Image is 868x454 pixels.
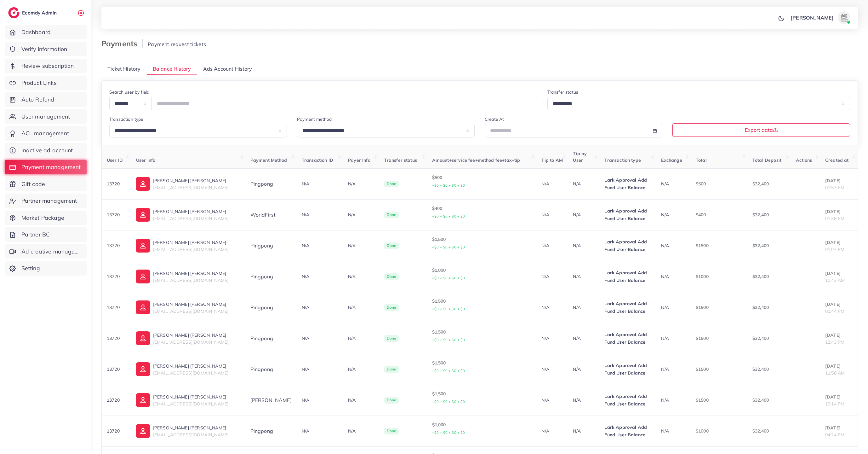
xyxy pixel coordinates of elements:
p: $1,500 [432,328,532,344]
img: logo [8,7,20,18]
p: $1500 [696,365,742,373]
p: [PERSON_NAME] [PERSON_NAME] [153,393,228,401]
p: $500 [696,180,742,188]
a: Dashboard [5,25,87,39]
span: Created at [825,157,849,163]
label: Search user by field [109,89,149,95]
a: Setting [5,261,87,276]
p: 13720 [107,304,126,311]
div: Pingpong [250,428,292,435]
p: $32,400 [752,273,786,280]
p: [PERSON_NAME] [PERSON_NAME] [153,270,228,277]
span: Done [384,181,399,188]
p: [PERSON_NAME] [PERSON_NAME] [153,177,228,184]
span: Done [384,273,399,280]
span: Gift code [21,180,45,188]
p: $32,400 [752,180,786,188]
p: [PERSON_NAME] [PERSON_NAME] [153,239,228,246]
small: +$0 + $0 + $0 + $0 [432,214,465,218]
img: ic-user-info.36bf1079.svg [136,270,150,283]
a: Partner BC [5,227,87,242]
label: Create At [485,116,504,122]
span: N/A [661,181,669,187]
img: ic-user-info.36bf1079.svg [136,300,150,314]
span: Partner management [21,197,77,205]
p: Lark Approval Add Fund User Balance [604,207,651,222]
span: 01:07 PM [825,247,844,252]
p: N/A [541,396,563,404]
p: N/A [573,365,594,373]
p: $1500 [696,242,742,249]
span: Payment management [21,163,81,171]
img: ic-user-info.36bf1079.svg [136,393,150,407]
p: N/A [541,273,563,280]
p: Lark Approval Add Fund User Balance [604,300,651,315]
p: N/A [348,180,374,188]
p: 13720 [107,242,126,249]
p: N/A [573,427,594,435]
p: N/A [573,304,594,311]
a: Market Package [5,211,87,225]
p: N/A [573,335,594,342]
p: $400 [696,211,742,218]
a: [PERSON_NAME]avatar [787,11,853,24]
p: $1500 [696,335,742,342]
span: [EMAIL_ADDRESS][DOMAIN_NAME] [153,185,228,190]
span: Total Deposit [752,157,781,163]
a: Payment management [5,160,87,174]
p: N/A [348,335,374,342]
span: Inactive ad account [21,146,73,154]
p: [DATE] [825,239,853,246]
p: $1000 [696,273,742,280]
small: +$0 + $0 + $0 + $0 [432,307,465,311]
span: 12:43 PM [825,339,844,345]
span: Transaction ID [302,157,333,163]
span: 11:58 AM [825,370,845,376]
span: [EMAIL_ADDRESS][DOMAIN_NAME] [153,370,228,376]
span: User ID [107,157,123,163]
span: N/A [302,243,309,248]
span: N/A [302,212,309,218]
p: N/A [573,273,594,280]
p: Lark Approval Add Fund User Balance [604,423,651,439]
p: $1,500 [432,359,532,375]
div: WorldFirst [250,211,292,218]
p: [DATE] [825,362,853,370]
a: Partner management [5,194,87,208]
span: Dashboard [21,28,51,36]
span: N/A [661,212,669,218]
span: N/A [302,366,309,372]
p: N/A [541,335,563,342]
img: ic-user-info.36bf1079.svg [136,362,150,376]
label: Transfer status [547,89,578,95]
p: $1000 [696,427,742,435]
span: Payment Method [250,157,287,163]
p: 13720 [107,273,126,280]
p: Lark Approval Add Fund User Balance [604,269,651,284]
p: [DATE] [825,331,853,339]
span: 01:38 PM [825,216,844,221]
p: $400 [432,205,532,220]
span: Exchange [661,157,682,163]
p: [DATE] [825,208,853,215]
span: Tip by User [573,151,587,163]
p: N/A [348,242,374,249]
p: N/A [541,304,563,311]
p: $1,500 [432,297,532,313]
span: [EMAIL_ADDRESS][DOMAIN_NAME] [153,339,228,345]
span: Setting [21,264,40,272]
span: [EMAIL_ADDRESS][DOMAIN_NAME] [153,401,228,407]
span: Done [384,212,399,218]
img: ic-user-info.36bf1079.svg [136,239,150,253]
p: N/A [348,211,374,218]
span: Done [384,304,399,311]
p: $500 [432,174,532,189]
p: [PERSON_NAME] [PERSON_NAME] [153,331,228,339]
a: Verify information [5,42,87,56]
span: Total [696,157,707,163]
p: 13720 [107,396,126,404]
p: [PERSON_NAME] [PERSON_NAME] [153,300,228,308]
span: N/A [302,305,309,310]
button: Export data [672,123,850,137]
small: +$0 + $0 + $0 + $0 [432,369,465,373]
